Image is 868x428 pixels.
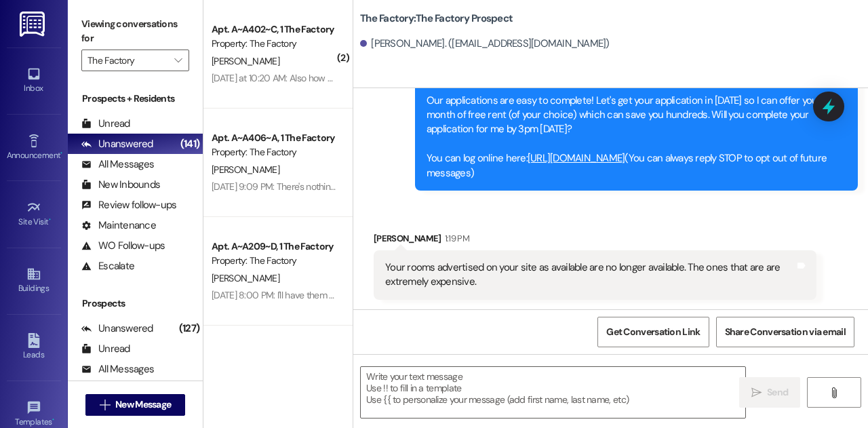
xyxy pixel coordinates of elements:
[212,55,279,67] span: [PERSON_NAME]
[606,325,700,339] span: Get Conversation Link
[212,239,337,254] div: Apt. A~A209~D, 1 The Factory
[176,318,203,339] div: (127)
[212,145,337,159] div: Property: The Factory
[177,134,203,155] div: (141)
[212,180,504,193] div: [DATE] 9:09 PM: There's nothing on our end that says it needs to be signed
[385,260,795,290] div: Your rooms advertised on your site as available are no longer available. The ones that are are ex...
[7,62,61,99] a: Inbox
[360,37,610,51] div: [PERSON_NAME]. ([EMAIL_ADDRESS][DOMAIN_NAME])
[829,387,839,398] i: 
[68,296,203,311] div: Prospects
[212,163,279,176] span: [PERSON_NAME]
[81,157,154,172] div: All Messages
[81,14,189,50] label: Viewing conversations for
[212,289,677,301] div: [DATE] 8:00 PM: I'll have them take a look at it, if they don't have a notification could you dir...
[81,178,160,192] div: New Inbounds
[81,137,153,151] div: Unanswered
[68,92,203,106] div: Prospects + Residents
[60,149,62,158] span: •
[716,317,854,347] button: Share Conversation via email
[751,387,762,398] i: 
[212,22,337,37] div: Apt. A~A402~C, 1 The Factory
[739,377,800,408] button: Send
[81,218,156,233] div: Maintenance
[7,262,61,299] a: Buildings
[767,385,788,400] span: Send
[427,35,836,180] div: Hi [PERSON_NAME], [PERSON_NAME] here with The Factory in [GEOGRAPHIC_DATA]. 😊 Factory is down to ...
[212,254,337,268] div: Property: The Factory
[52,415,54,425] span: •
[81,198,176,212] div: Review follow-ups
[441,231,469,246] div: 1:19 PM
[20,12,47,37] img: ResiDesk Logo
[100,400,110,410] i: 
[81,239,165,253] div: WO Follow-ups
[85,394,186,416] button: New Message
[597,317,709,347] button: Get Conversation Link
[360,12,513,26] b: The Factory: The Factory Prospect
[49,215,51,225] span: •
[81,362,154,376] div: All Messages
[174,55,182,66] i: 
[528,151,625,165] a: [URL][DOMAIN_NAME]
[87,50,167,71] input: All communities
[212,37,337,51] div: Property: The Factory
[212,272,279,284] span: [PERSON_NAME]
[725,325,846,339] span: Share Conversation via email
[81,259,134,273] div: Escalate
[7,196,61,233] a: Site Visit •
[115,397,171,412] span: New Message
[81,342,130,356] div: Unread
[81,322,153,336] div: Unanswered
[81,117,130,131] div: Unread
[7,329,61,366] a: Leads
[212,131,337,145] div: Apt. A~A406~A, 1 The Factory
[374,231,816,250] div: [PERSON_NAME]
[212,72,426,84] div: [DATE] at 10:20 AM: Also how do I get my parking pass,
